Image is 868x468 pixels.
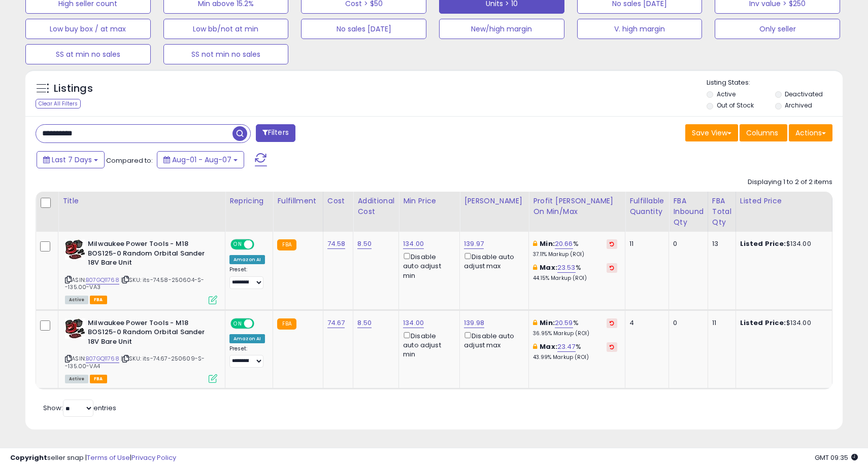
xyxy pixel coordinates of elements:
[685,124,738,141] button: Save View
[327,239,346,249] a: 74.58
[229,345,265,368] div: Preset:
[357,318,372,328] a: 8.50
[62,196,221,206] div: Title
[43,403,116,413] span: Show: entries
[557,342,576,352] a: 23.47
[10,453,176,463] div: seller snap | |
[740,318,824,328] div: $134.00
[789,124,832,141] button: Actions
[740,318,786,328] b: Listed Price:
[540,239,555,248] b: Min:
[253,319,269,328] span: OFF
[65,318,85,339] img: 51VGeLsgRFL._SL40_.jpg
[229,334,265,343] div: Amazon AI
[464,239,484,249] a: 139.97
[86,354,119,363] a: B07GQ11768
[88,239,211,270] b: Milwaukee Power Tools - M18 BOS125-0 Random Orbital Sander 18V Bare Unit
[529,192,625,232] th: The percentage added to the cost of goods (COGS) that forms the calculator for Min & Max prices.
[533,239,617,258] div: %
[712,318,728,328] div: 11
[65,276,204,291] span: | SKU: its-74.58-250604-S--135.00-VA3
[86,276,119,284] a: B07GQ11768
[90,375,107,383] span: FBA
[629,196,664,217] div: Fulfillable Quantity
[533,330,617,337] p: 36.95% Markup (ROI)
[717,90,736,98] label: Active
[172,155,231,165] span: Aug-01 - Aug-07
[740,124,787,141] button: Columns
[439,19,564,39] button: New/high margin
[229,255,265,264] div: Amazon AI
[557,263,576,273] a: 23.53
[65,296,88,304] span: All listings currently available for purchase on Amazon
[327,196,349,206] div: Cost
[229,196,269,206] div: Repricing
[533,251,617,258] p: 37.11% Markup (ROI)
[256,124,295,142] button: Filters
[36,99,81,109] div: Clear All Filters
[88,318,211,349] b: Milwaukee Power Tools - M18 BOS125-0 Random Orbital Sander 18V Bare Unit
[65,318,217,382] div: ASIN:
[533,354,617,361] p: 43.99% Markup (ROI)
[106,156,153,165] span: Compared to:
[253,240,269,249] span: OFF
[717,101,754,110] label: Out of Stock
[673,239,700,248] div: 0
[533,342,617,361] div: %
[403,318,424,328] a: 134.00
[740,196,828,206] div: Listed Price
[740,239,786,248] b: Listed Price:
[231,319,244,328] span: ON
[301,19,426,39] button: No sales [DATE]
[52,155,92,165] span: Last 7 Days
[10,453,47,462] strong: Copyright
[65,239,217,303] div: ASIN:
[229,266,265,289] div: Preset:
[163,44,289,64] button: SS not min no sales
[25,44,151,64] button: SS at min no sales
[785,90,823,98] label: Deactivated
[629,239,661,248] div: 11
[464,318,484,328] a: 139.98
[25,19,151,39] button: Low buy box / at max
[403,330,452,359] div: Disable auto adjust min
[707,78,842,88] p: Listing States:
[712,196,731,228] div: FBA Total Qty
[464,251,521,271] div: Disable auto adjust max
[65,375,88,383] span: All listings currently available for purchase on Amazon
[231,240,244,249] span: ON
[746,128,778,138] span: Columns
[577,19,703,39] button: V. high margin
[327,318,345,328] a: 74.67
[277,318,296,330] small: FBA
[131,453,176,462] a: Privacy Policy
[277,196,318,206] div: Fulfillment
[533,196,621,217] div: Profit [PERSON_NAME] on Min/Max
[540,342,557,351] b: Max:
[540,318,555,328] b: Min:
[87,453,130,462] a: Terms of Use
[90,296,107,304] span: FBA
[403,251,452,280] div: Disable auto adjust min
[37,151,105,168] button: Last 7 Days
[555,239,573,249] a: 20.66
[533,263,617,282] div: %
[740,239,824,248] div: $134.00
[785,101,812,110] label: Archived
[357,196,394,217] div: Additional Cost
[555,318,573,328] a: 20.59
[815,453,858,462] span: 2025-08-15 09:35 GMT
[540,263,557,272] b: Max:
[65,239,85,260] img: 51VGeLsgRFL._SL40_.jpg
[715,19,840,39] button: Only seller
[673,196,704,228] div: FBA inbound Qty
[157,151,244,168] button: Aug-01 - Aug-07
[712,239,728,248] div: 13
[464,196,524,206] div: [PERSON_NAME]
[357,239,372,249] a: 8.50
[533,318,617,337] div: %
[54,82,93,96] h5: Listings
[163,19,289,39] button: Low bb/not at min
[629,318,661,328] div: 4
[673,318,700,328] div: 0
